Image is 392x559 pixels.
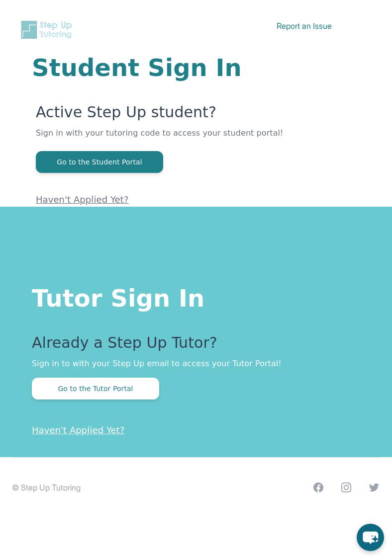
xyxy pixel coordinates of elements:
[277,21,332,31] a: Report an Issue
[32,378,159,399] button: Go to the Tutor Portal
[20,20,76,40] img: Step Up Tutoring horizontal logo
[357,524,384,551] button: chat-button
[32,282,360,310] h1: Tutor Sign In
[32,384,159,393] a: Go to the Tutor Portal
[32,358,360,370] p: Sign in to with your Step Up email to access your Tutor Portal!
[32,56,360,80] h1: Student Sign In
[36,127,360,151] p: Sign in with your tutoring code to access your student portal!
[12,481,81,493] p: © Step Up Tutoring
[36,151,163,173] button: Go to the Student Portal
[36,157,163,166] a: Go to the Student Portal
[32,425,125,435] a: Haven't Applied Yet?
[36,103,360,127] p: Active Step Up student?
[36,194,129,205] a: Haven't Applied Yet?
[32,334,360,358] p: Already a Step Up Tutor?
